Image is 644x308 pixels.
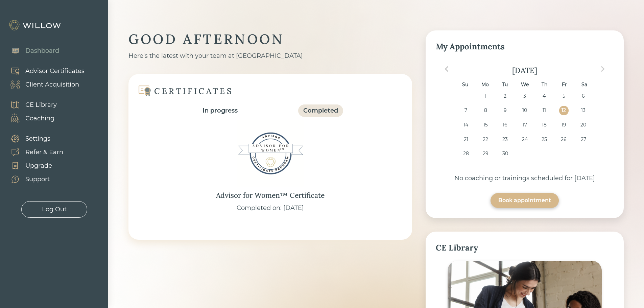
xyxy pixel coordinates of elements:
[481,92,490,101] div: Choose Monday, September 1st, 2025
[540,80,549,89] div: Th
[25,80,79,89] div: Client Acquisition
[579,135,588,144] div: Choose Saturday, September 27th, 2025
[481,149,490,158] div: Choose Monday, September 29th, 2025
[481,120,490,129] div: Choose Monday, September 15th, 2025
[559,120,568,129] div: Choose Friday, September 19th, 2025
[559,92,568,101] div: Choose Friday, September 5th, 2025
[436,66,614,75] div: [DATE]
[3,132,63,145] a: Settings
[25,134,50,143] div: Settings
[3,78,85,91] a: Client Acquisition
[560,80,569,89] div: Fr
[42,205,67,214] div: Log Out
[25,175,50,184] div: Support
[25,100,57,110] div: CE Library
[3,98,57,112] a: CE Library
[481,135,490,144] div: Choose Monday, September 22nd, 2025
[128,30,412,48] div: GOOD AFTERNOON
[3,159,63,172] a: Upgrade
[498,196,551,205] div: Book appointment
[500,80,509,89] div: Tu
[436,174,614,183] div: No coaching or trainings scheduled for [DATE]
[481,106,490,115] div: Choose Monday, September 8th, 2025
[540,106,549,115] div: Choose Thursday, September 11th, 2025
[25,161,52,170] div: Upgrade
[25,67,85,76] div: Advisor Certificates
[3,145,63,159] a: Refer & Earn
[500,149,509,158] div: Choose Tuesday, September 30th, 2025
[520,92,529,101] div: Choose Wednesday, September 3rd, 2025
[461,135,471,144] div: Choose Sunday, September 21st, 2025
[128,51,412,61] div: Here’s the latest with your team at [GEOGRAPHIC_DATA]
[559,106,568,115] div: Choose Friday, September 12th, 2025
[216,190,325,201] div: Advisor for Women™ Certificate
[154,86,233,96] div: CERTIFICATES
[520,135,529,144] div: Choose Wednesday, September 24th, 2025
[303,106,338,115] div: Completed
[597,64,608,74] button: Next Month
[579,92,588,101] div: Choose Saturday, September 6th, 2025
[520,106,529,115] div: Choose Wednesday, September 10th, 2025
[500,92,509,101] div: Choose Tuesday, September 2nd, 2025
[25,148,63,157] div: Refer & Earn
[559,135,568,144] div: Choose Friday, September 26th, 2025
[438,92,611,164] div: month 2025-09
[580,80,589,89] div: Sa
[540,135,549,144] div: Choose Thursday, September 25th, 2025
[3,64,85,78] a: Advisor Certificates
[8,20,63,31] img: Willow
[540,92,549,101] div: Choose Thursday, September 4th, 2025
[436,41,614,53] div: My Appointments
[3,112,57,125] a: Coaching
[441,64,452,74] button: Previous Month
[3,44,59,57] a: Dashboard
[25,46,59,55] div: Dashboard
[500,120,509,129] div: Choose Tuesday, September 16th, 2025
[237,204,304,213] div: Completed on: [DATE]
[579,120,588,129] div: Choose Saturday, September 20th, 2025
[461,106,471,115] div: Choose Sunday, September 7th, 2025
[460,80,470,89] div: Su
[500,106,509,115] div: Choose Tuesday, September 9th, 2025
[500,135,509,144] div: Choose Tuesday, September 23rd, 2025
[461,120,471,129] div: Choose Sunday, September 14th, 2025
[480,80,490,89] div: Mo
[436,242,614,254] div: CE Library
[579,106,588,115] div: Choose Saturday, September 13th, 2025
[461,149,471,158] div: Choose Sunday, September 28th, 2025
[520,80,529,89] div: We
[202,106,238,115] div: In progress
[520,120,529,129] div: Choose Wednesday, September 17th, 2025
[540,120,549,129] div: Choose Thursday, September 18th, 2025
[237,120,304,187] img: Advisor for Women™ Certificate Badge
[25,114,54,123] div: Coaching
